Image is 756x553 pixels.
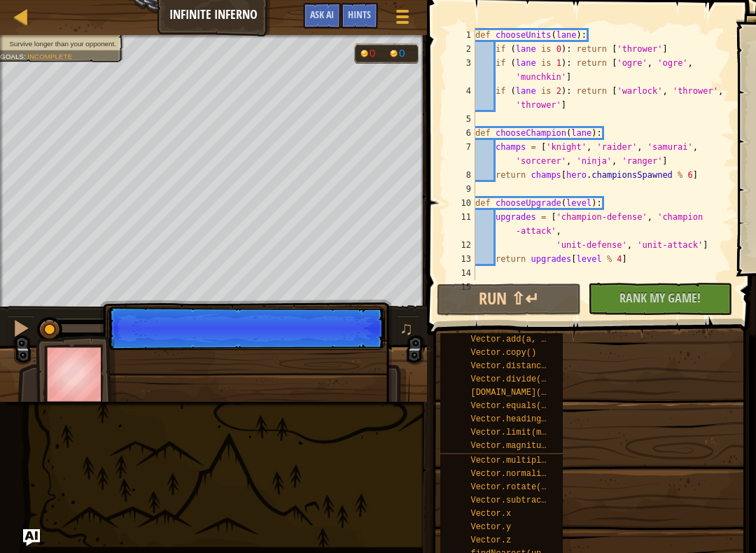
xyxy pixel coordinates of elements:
span: Vector.divide(n) [470,374,551,384]
img: thang_avatar_frame.png [36,335,117,413]
div: 7 [447,140,475,168]
span: Vector.normalize() [470,469,561,479]
div: 6 [447,126,475,140]
span: Hints [348,8,371,21]
button: Ask AI [23,529,40,546]
div: 10 [447,196,475,210]
div: 12 [447,238,475,252]
div: 4 [447,84,475,112]
button: ♫ [397,316,421,344]
span: Vector.rotate(...) [470,482,561,492]
button: Show game menu [385,3,420,36]
span: [DOMAIN_NAME](other) [470,388,571,398]
div: 15 [447,280,475,294]
span: Survive longer than your opponent. [9,40,116,48]
div: 11 [447,210,475,238]
span: Vector.add(a, b) [470,335,551,344]
button: ⌘ + P: Pause [7,316,35,344]
span: Vector.multiply(n) [470,456,561,465]
div: 3 [447,56,475,84]
button: Run ⇧↵ [437,283,581,316]
span: Vector.heading() [470,414,551,424]
div: 9 [447,182,475,196]
span: ♫ [400,318,414,339]
span: Vector.limit(max) [470,428,556,437]
div: 2 [447,42,475,56]
span: : [24,52,27,60]
div: 14 [447,266,475,280]
span: Ask AI [310,8,334,21]
div: 13 [447,252,475,266]
div: Team 'humans' has 0 gold. Team 'ogres' has 0 gold. [354,43,419,64]
div: 8 [447,168,475,182]
span: Vector.subtract(a, b) [470,496,576,505]
span: Vector.distance(other) [470,361,581,371]
button: Ask AI [303,3,341,29]
span: Vector.magnitude() [470,441,561,451]
span: Vector.x [470,509,511,519]
span: Vector.z [470,535,511,545]
span: Rank My Game! [619,289,701,307]
div: 5 [447,112,475,126]
span: Vector.copy() [470,348,536,358]
span: Vector.y [470,522,511,532]
div: 1 [447,28,475,42]
div: 0 [370,48,384,58]
span: Incomplete [27,52,72,60]
span: Vector.equals(other) [470,401,571,411]
div: 0 [399,48,413,58]
button: Rank My Game! [588,283,732,315]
